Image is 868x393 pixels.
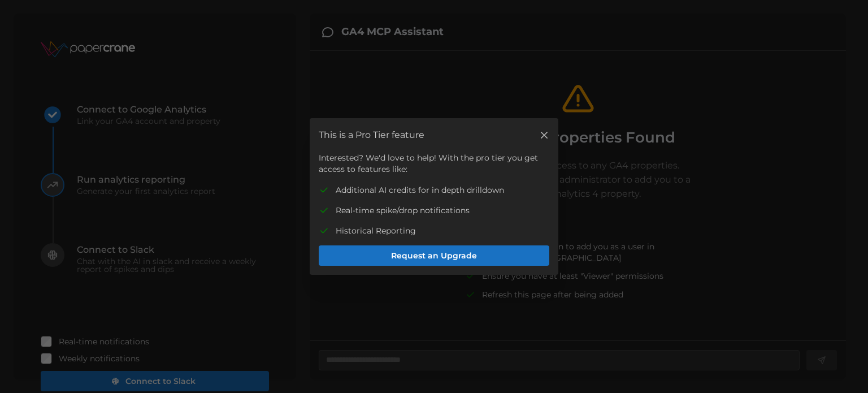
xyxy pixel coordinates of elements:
[336,225,416,236] p: Historical Reporting
[391,246,477,265] span: Request an Upgrade
[336,205,470,216] p: Real-time spike/drop notifications
[319,245,549,266] button: Request an Upgrade
[336,184,504,195] p: Additional AI credits for in depth drilldown
[319,131,424,140] h2: This is a Pro Tier feature
[319,152,549,175] p: Interested? We'd love to help! With the pro tier you get access to features like:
